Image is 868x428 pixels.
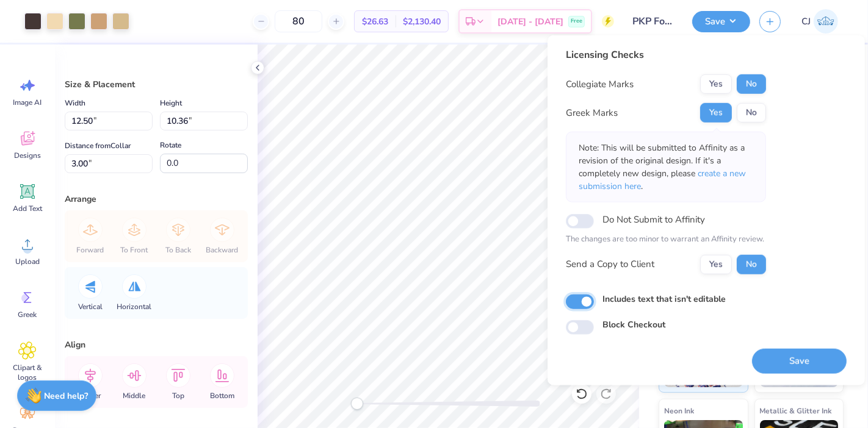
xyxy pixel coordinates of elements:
[403,15,441,28] span: $2,130.40
[814,9,838,34] img: Carljude Jashper Liwanag
[14,151,41,160] span: Designs
[566,106,618,120] div: Greek Marks
[351,398,363,410] div: Accessibility label
[7,363,48,382] span: Clipart & logos
[160,138,181,152] label: Rotate
[117,302,152,312] span: Horizontal
[160,96,182,110] label: Height
[18,310,37,319] span: Greek
[13,204,42,213] span: Add Text
[123,391,146,401] span: Middle
[700,254,732,274] button: Yes
[571,17,582,26] span: Free
[275,10,322,32] input: – –
[65,78,248,91] div: Size & Placement
[579,141,753,193] p: Note: This will be submitted to Affinity as a revision of the original design. If it's a complete...
[362,15,388,28] span: $26.63
[623,9,683,34] input: Untitled Design
[664,404,694,417] span: Neon Ink
[172,391,184,401] span: Top
[700,103,732,123] button: Yes
[602,212,705,227] label: Do Not Submit to Affinity
[566,48,766,62] div: Licensing Checks
[737,254,766,274] button: No
[801,15,811,29] span: CJ
[692,11,750,32] button: Save
[737,74,766,94] button: No
[497,15,563,28] span: [DATE] - [DATE]
[65,338,248,351] div: Align
[65,138,131,153] label: Distance from Collar
[80,391,101,401] span: Center
[796,9,844,34] a: CJ
[566,257,654,271] div: Send a Copy to Client
[566,77,634,91] div: Collegiate Marks
[65,96,85,110] label: Width
[602,292,726,305] label: Includes text that isn't editable
[45,390,89,402] strong: Need help?
[752,348,847,373] button: Save
[700,74,732,94] button: Yes
[579,168,746,192] span: create a new submission here
[65,193,248,205] div: Arrange
[210,391,234,401] span: Bottom
[566,234,766,246] p: The changes are too minor to warrant an Affinity review.
[78,302,103,312] span: Vertical
[15,257,40,266] span: Upload
[602,318,665,331] label: Block Checkout
[13,98,42,107] span: Image AI
[760,404,832,417] span: Metallic & Glitter Ink
[737,103,766,123] button: No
